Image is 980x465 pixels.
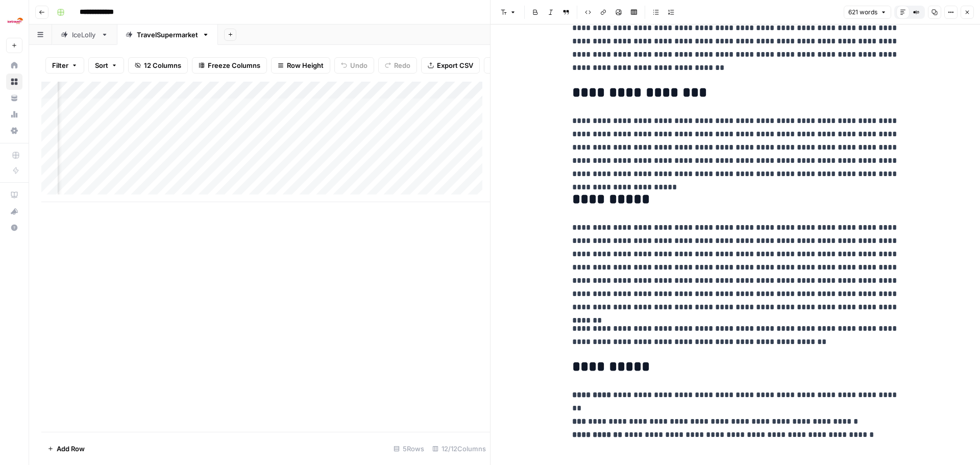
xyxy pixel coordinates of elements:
[7,204,22,219] div: What's new?
[6,219,22,236] button: Help + Support
[394,60,410,70] span: Redo
[6,90,22,106] a: Your Data
[271,57,330,74] button: Row Height
[208,60,260,70] span: Freeze Columns
[437,60,473,70] span: Export CSV
[844,6,891,19] button: 621 words
[6,74,22,90] a: Browse
[6,123,22,139] a: Settings
[848,8,877,17] span: 621 words
[6,187,22,203] a: AirOps Academy
[52,25,117,45] a: IceLolly
[45,57,84,74] button: Filter
[421,57,480,74] button: Export CSV
[428,440,490,457] div: 12/12 Columns
[6,57,22,74] a: Home
[350,60,367,70] span: Undo
[128,57,188,74] button: 12 Columns
[389,440,428,457] div: 5 Rows
[6,106,22,123] a: Usage
[334,57,374,74] button: Undo
[41,440,91,457] button: Add Row
[52,60,68,70] span: Filter
[6,203,22,219] button: What's new?
[6,12,24,30] img: Ice Travel Group Logo
[117,25,218,45] a: TravelSupermarket
[378,57,417,74] button: Redo
[88,57,124,74] button: Sort
[287,60,324,70] span: Row Height
[57,444,85,454] span: Add Row
[6,8,22,34] button: Workspace: Ice Travel Group
[192,57,267,74] button: Freeze Columns
[95,60,108,70] span: Sort
[137,30,198,40] div: TravelSupermarket
[72,30,97,40] div: IceLolly
[144,60,181,70] span: 12 Columns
